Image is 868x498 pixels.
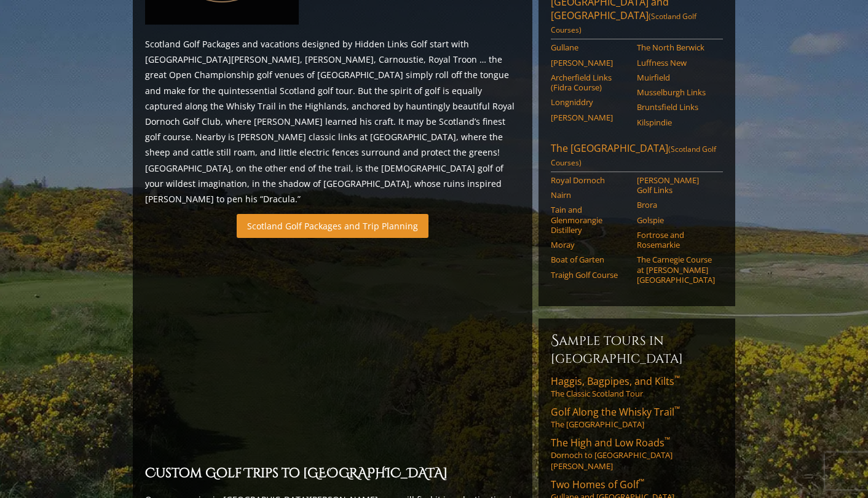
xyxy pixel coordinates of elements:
span: (Scotland Golf Courses) [551,144,716,168]
a: The Carnegie Course at [PERSON_NAME][GEOGRAPHIC_DATA] [637,255,715,285]
h6: Sample Tours in [GEOGRAPHIC_DATA] [551,331,723,367]
span: Haggis, Bagpipes, and Kilts [551,374,680,388]
a: The [GEOGRAPHIC_DATA](Scotland Golf Courses) [551,141,723,172]
span: Golf Along the Whisky Trail [551,405,680,419]
a: Musselburgh Links [637,87,715,97]
a: Tain and Glenmorangie Distillery [551,205,629,235]
p: Scotland Golf Packages and vacations designed by Hidden Links Golf start with [GEOGRAPHIC_DATA][P... [145,36,520,207]
a: Fortrose and Rosemarkie [637,230,715,250]
a: Gullane [551,42,629,52]
a: Haggis, Bagpipes, and Kilts™The Classic Scotland Tour [551,374,723,399]
span: Two Homes of Golf [551,478,644,491]
a: [PERSON_NAME] [551,113,629,122]
a: Nairn [551,190,629,200]
a: Kilspindie [637,117,715,127]
sup: ™ [674,404,680,414]
iframe: Sir-Nick-favorite-Open-Rota-Venues [145,245,520,456]
a: Longniddry [551,97,629,107]
a: The North Berwick [637,42,715,52]
a: Luffness New [637,58,715,68]
a: The High and Low Roads™Dornoch to [GEOGRAPHIC_DATA][PERSON_NAME] [551,436,723,472]
a: Boat of Garten [551,255,629,264]
a: Traigh Golf Course [551,270,629,280]
sup: ™ [665,435,670,445]
a: Archerfield Links (Fidra Course) [551,73,629,93]
sup: ™ [674,373,680,384]
a: Golspie [637,215,715,225]
span: The High and Low Roads [551,436,670,449]
a: Golf Along the Whisky Trail™The [GEOGRAPHIC_DATA] [551,405,723,430]
a: Moray [551,240,629,250]
a: Scotland Golf Packages and Trip Planning [237,214,428,238]
a: Bruntsfield Links [637,102,715,112]
a: [PERSON_NAME] Golf Links [637,175,715,196]
a: Muirfield [637,73,715,82]
a: Brora [637,200,715,210]
sup: ™ [639,476,644,487]
a: Royal Dornoch [551,175,629,185]
a: [PERSON_NAME] [551,58,629,68]
h2: Custom Golf Trips to [GEOGRAPHIC_DATA] [145,464,520,484]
